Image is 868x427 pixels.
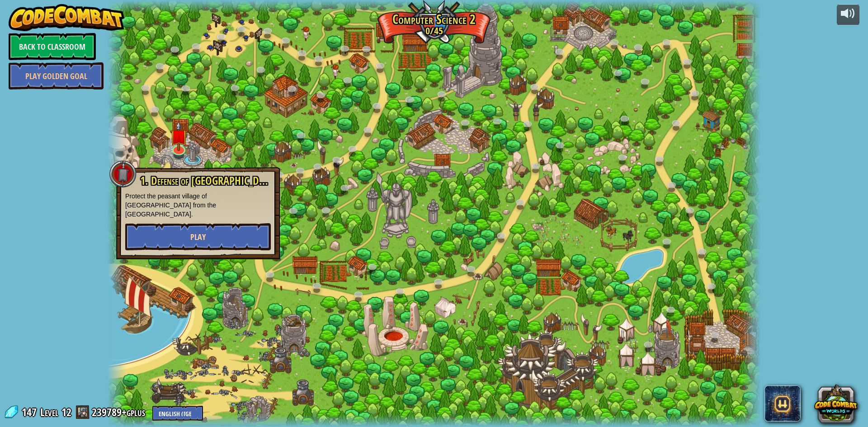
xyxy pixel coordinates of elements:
[125,223,271,250] button: Play
[190,231,206,243] span: Play
[170,121,188,151] img: level-banner-unstarted.png
[125,192,271,219] p: Protect the peasant village of [GEOGRAPHIC_DATA] from the [GEOGRAPHIC_DATA].
[22,405,39,419] span: 147
[837,4,859,25] button: Adjust volume
[92,405,148,419] a: 239789+gplus
[9,4,124,31] img: CodeCombat - Learn how to code by playing a game
[9,62,104,89] a: Play Golden Goal
[61,405,71,419] span: 12
[9,33,96,60] a: Back to Classroom
[140,173,278,188] span: 1. Defense of [GEOGRAPHIC_DATA]
[40,405,58,420] span: Level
